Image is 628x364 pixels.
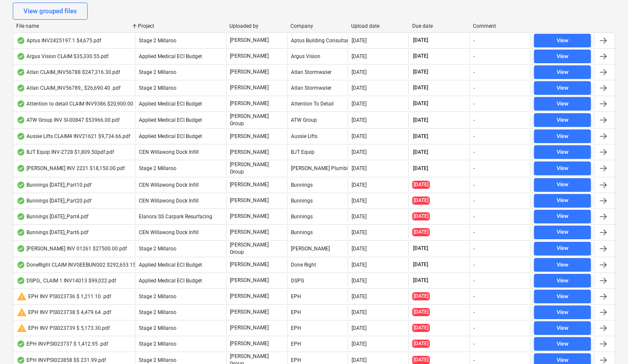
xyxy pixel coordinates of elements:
[230,133,269,140] p: [PERSON_NAME]
[17,261,145,268] div: DoneRight CLAIM INVGEEBUNG02 $292,653.15.pdf
[230,197,269,204] p: [PERSON_NAME]
[534,81,591,95] button: View
[139,214,212,220] span: Elanora SS Carpark Resurfacing
[412,23,467,29] div: Due date
[230,161,283,176] p: [PERSON_NAME] Group
[230,37,269,44] p: [PERSON_NAME]
[557,132,569,141] div: View
[412,149,429,156] span: [DATE]
[534,34,591,47] button: View
[139,198,199,204] span: CEN Willawong Dock Infill
[473,357,475,363] div: -
[17,229,25,236] div: OCR finished
[352,294,367,299] div: [DATE]
[17,85,120,91] div: Atlan CLAIM_INV56789_ $26,690.40 .pdf
[23,6,77,17] div: View grouped files
[17,291,27,302] span: warning
[230,324,269,332] p: [PERSON_NAME]
[139,38,176,44] span: Stage 2 Millaroo
[473,133,475,139] div: -
[534,274,591,288] button: View
[352,278,367,284] div: [DATE]
[17,69,25,76] div: OCR finished
[17,53,25,60] div: OCR finished
[473,325,475,331] div: -
[557,276,569,286] div: View
[412,37,429,44] span: [DATE]
[557,52,569,62] div: View
[412,340,430,348] span: [DATE]
[230,84,269,91] p: [PERSON_NAME]
[17,37,101,44] div: Aptus INV2425197.1 $4,675.pdf
[287,34,348,47] div: Aptus Building Consultants
[17,213,88,220] div: Bunnings [DATE]_Part4.pdf
[557,308,569,317] div: View
[352,38,367,44] div: [DATE]
[585,323,628,364] iframe: Chat Widget
[534,258,591,272] button: View
[473,246,475,252] div: -
[139,278,202,284] span: Applied Medical ECI Budget
[17,100,25,107] div: OCR finished
[17,307,111,317] div: EPH INV PSI023738 $ 4,479.64 .pdf
[17,149,25,156] div: OCR finished
[17,85,25,91] div: OCR finished
[17,69,120,76] div: Atlan CLAIM_INV56788 $247,316.30.pdf
[230,229,269,236] p: [PERSON_NAME]
[534,178,591,192] button: View
[557,164,569,173] div: View
[17,37,25,44] div: OCR finished
[230,261,269,268] p: [PERSON_NAME]
[412,68,429,76] span: [DATE]
[287,226,348,239] div: Bunnings
[230,113,283,127] p: [PERSON_NAME] Group
[139,246,176,252] span: Stage 2 Millaroo
[287,161,348,176] div: [PERSON_NAME] Plumbing Pty Ltd
[412,292,430,300] span: [DATE]
[534,129,591,143] button: View
[17,117,25,123] div: OCR finished
[534,50,591,63] button: View
[534,337,591,351] button: View
[139,101,202,107] span: Applied Medical ECI Budget
[230,181,269,188] p: [PERSON_NAME]
[17,341,108,347] div: EPH INVPSI023737 $ 1,412.95 .pdf
[412,84,429,91] span: [DATE]
[17,357,106,364] div: EPH INVPSI023858 $$ 231.99.pdf
[473,182,475,188] div: -
[139,165,176,171] span: Stage 2 Millaroo
[17,323,27,333] span: warning
[473,23,527,29] div: Comment
[139,262,202,268] span: Applied Medical ECI Budget
[557,147,569,157] div: View
[557,68,569,77] div: View
[352,69,367,75] div: [DATE]
[352,133,367,139] div: [DATE]
[287,81,348,95] div: Atlan Stormwater
[230,340,269,347] p: [PERSON_NAME]
[557,196,569,205] div: View
[534,226,591,239] button: View
[412,165,429,172] span: [DATE]
[352,85,367,91] div: [DATE]
[287,65,348,79] div: Atlan Stormwater
[412,212,430,220] span: [DATE]
[473,278,475,284] div: -
[352,149,367,155] div: [DATE]
[412,261,429,268] span: [DATE]
[352,246,367,252] div: [DATE]
[473,53,475,59] div: -
[139,229,199,235] span: CEN Willawong Dock Infill
[139,117,202,123] span: Applied Medical ECI Budget
[17,277,25,284] div: OCR finished
[352,101,367,107] div: [DATE]
[473,262,475,268] div: -
[230,308,269,316] p: [PERSON_NAME]
[287,50,348,63] div: Argus Vision
[557,211,569,221] div: View
[139,69,176,75] span: Stage 2 Millaroo
[557,36,569,46] div: View
[473,309,475,315] div: -
[557,323,569,333] div: View
[534,194,591,208] button: View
